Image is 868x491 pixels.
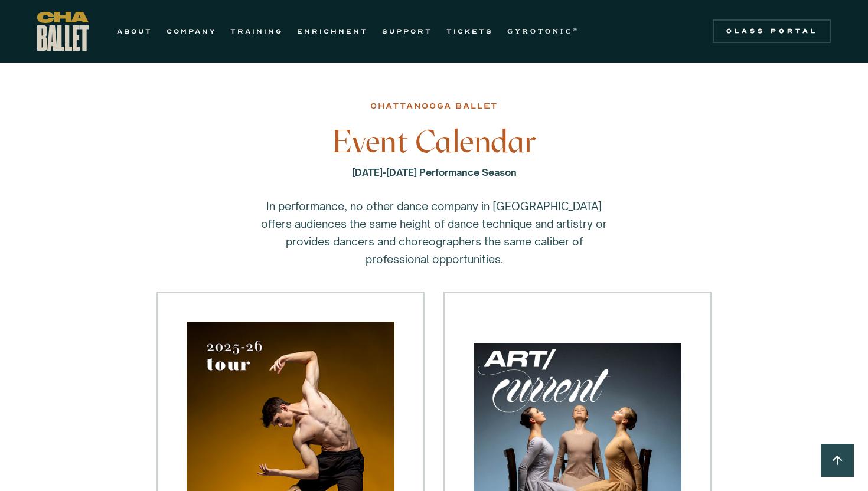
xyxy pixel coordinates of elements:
a: ABOUT [117,24,152,38]
strong: [DATE]-[DATE] Performance Season [352,166,517,178]
sup: ® [573,27,579,32]
a: home [37,12,89,51]
h3: Event Calendar [242,124,626,159]
div: chattanooga ballet [370,99,498,113]
strong: GYROTONIC [507,27,573,35]
a: TRAINING [230,24,283,38]
p: In performance, no other dance company in [GEOGRAPHIC_DATA] offers audiences the same height of d... [257,197,611,268]
a: ENRICHMENT [297,24,368,38]
a: COMPANY [167,24,216,38]
a: TICKETS [446,24,493,38]
a: GYROTONIC® [507,24,579,38]
div: Class Portal [720,27,824,36]
a: Class Portal [713,19,831,43]
a: SUPPORT [382,24,432,38]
